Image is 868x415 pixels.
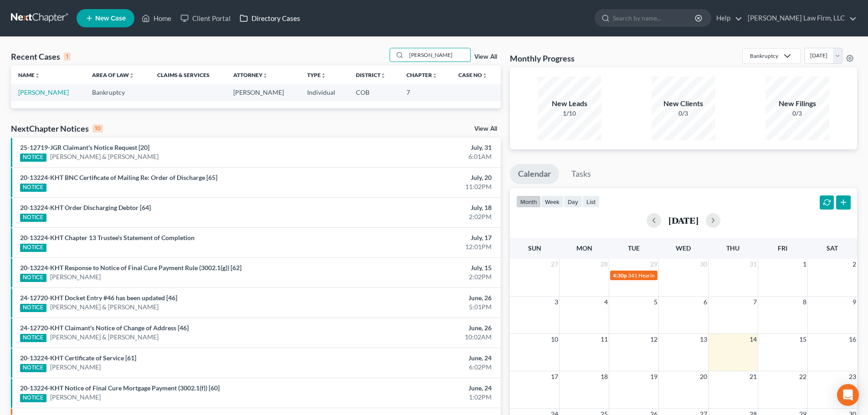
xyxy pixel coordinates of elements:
[20,304,46,312] div: NOTICE
[399,84,451,101] td: 7
[712,10,742,26] a: Help
[653,297,658,307] span: 5
[20,264,241,272] a: 20-13224-KHT Response to Notice of Final Cure Payment Rule (3002.1(g)) [62]
[20,394,46,402] div: NOTICE
[802,297,807,307] span: 8
[262,73,268,78] i: unfold_more
[50,302,159,312] a: [PERSON_NAME] & [PERSON_NAME]
[802,259,807,270] span: 1
[18,88,69,96] a: [PERSON_NAME]
[20,244,46,252] div: NOTICE
[307,72,326,78] a: Typeunfold_more
[600,371,609,382] span: 18
[613,10,696,26] input: Search by name...
[20,184,46,192] div: NOTICE
[528,244,541,252] span: Sun
[798,334,807,345] span: 15
[340,203,492,212] div: July, 18
[50,152,159,161] a: [PERSON_NAME] & [PERSON_NAME]
[778,244,787,252] span: Fri
[340,182,492,191] div: 11:02PM
[699,371,708,382] span: 20
[649,334,658,345] span: 12
[340,263,492,272] div: July, 15
[538,98,601,109] div: New Leads
[749,371,758,382] span: 21
[20,143,149,151] a: 25-12719-JGR Claimant's Notice Request [20]
[474,126,497,132] a: View All
[852,297,857,307] span: 9
[406,72,437,78] a: Chapterunfold_more
[35,73,40,78] i: unfold_more
[11,123,103,134] div: NextChapter Notices
[20,384,220,392] a: 20-13224-KHT Notice of Final Cure Mortgage Payment (3002.1(f)) [60]
[563,164,599,184] a: Tasks
[798,371,807,382] span: 22
[516,195,541,208] button: month
[20,204,151,211] a: 20-13224-KHT Order Discharging Debtor [64]
[628,244,640,252] span: Tue
[380,73,386,78] i: unfold_more
[432,73,437,78] i: unfold_more
[576,244,592,252] span: Mon
[703,297,708,307] span: 6
[837,384,859,406] div: Open Intercom Messenger
[852,259,857,270] span: 2
[649,259,658,270] span: 29
[50,333,159,342] a: [PERSON_NAME] & [PERSON_NAME]
[349,84,399,101] td: COB
[20,174,217,181] a: 20-13224-KHT BNC Certificate of Mailing Re: Order of Discharge [65]
[340,302,492,312] div: 5:01PM
[50,272,101,282] a: [PERSON_NAME]
[20,354,136,362] a: 20-13224-KHT Certificate of Service [61]
[64,52,71,61] div: 1
[20,234,195,241] a: 20-13224-KHT Chapter 13 Trustee's Statement of Completion
[340,293,492,302] div: June, 26
[848,334,857,345] span: 16
[582,195,600,208] button: list
[699,259,708,270] span: 30
[628,272,709,279] span: 341 Hearing for [PERSON_NAME]
[538,109,601,118] div: 1/10
[340,323,492,333] div: June, 26
[20,324,189,332] a: 24-12720-KHT Claimant's Notice of Change of Address [46]
[749,334,758,345] span: 14
[600,334,609,345] span: 11
[11,51,71,62] div: Recent Cases
[554,297,559,307] span: 3
[92,124,103,133] div: 10
[233,72,268,78] a: Attorneyunfold_more
[765,98,829,109] div: New Filings
[550,259,559,270] span: 27
[603,297,609,307] span: 4
[150,66,226,84] th: Claims & Services
[340,152,492,161] div: 6:01AM
[340,242,492,251] div: 12:01PM
[726,244,740,252] span: Thu
[699,334,708,345] span: 13
[743,10,857,26] a: [PERSON_NAME] Law Firm, LLC
[321,73,326,78] i: unfold_more
[510,53,575,64] h3: Monthly Progress
[649,371,658,382] span: 19
[129,73,134,78] i: unfold_more
[20,214,46,222] div: NOTICE
[340,384,492,393] div: June, 24
[176,10,235,26] a: Client Portal
[541,195,564,208] button: week
[340,212,492,221] div: 2:02PM
[137,10,176,26] a: Home
[50,363,101,372] a: [PERSON_NAME]
[235,10,305,26] a: Directory Cases
[340,272,492,282] div: 2:02PM
[340,233,492,242] div: July, 17
[340,333,492,342] div: 10:02AM
[458,72,488,78] a: Case Nounfold_more
[848,371,857,382] span: 23
[564,195,582,208] button: day
[340,143,492,152] div: July, 31
[752,297,758,307] span: 7
[749,259,758,270] span: 31
[550,371,559,382] span: 17
[750,52,778,60] div: Bankruptcy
